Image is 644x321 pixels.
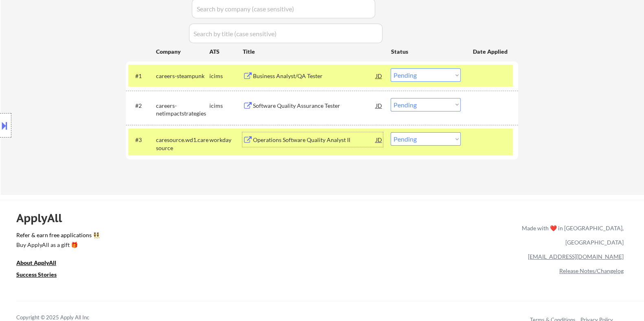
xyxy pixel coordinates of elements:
[375,98,383,113] div: JD
[519,221,624,249] div: Made with ❤️ in [GEOGRAPHIC_DATA], [GEOGRAPHIC_DATA]
[209,48,242,56] div: ATS
[473,48,508,56] div: Date Applied
[559,267,624,274] a: Release Notes/Changelog
[16,271,68,281] a: Success Stories
[253,136,376,144] div: Operations Software Quality Analyst II
[253,72,376,80] div: Business Analyst/QA Tester
[16,259,56,266] u: About ApplyAll
[253,102,376,110] div: Software Quality Assurance Tester
[209,72,242,80] div: icims
[16,242,98,248] div: Buy ApplyAll as a gift 🎁
[528,253,624,260] a: [EMAIL_ADDRESS][DOMAIN_NAME]
[375,68,383,83] div: JD
[156,102,209,118] div: careers-netimpactstrategies
[16,271,57,278] u: Success Stories
[189,24,382,43] input: Search by title (case sensitive)
[391,44,461,59] div: Status
[156,72,209,80] div: careers-steampunk
[16,232,352,241] a: Refer & earn free applications 👯‍♀️
[16,241,98,251] a: Buy ApplyAll as a gift 🎁
[209,102,242,110] div: icims
[156,48,209,56] div: Company
[209,136,242,144] div: workday
[16,259,68,269] a: About ApplyAll
[16,211,71,225] div: ApplyAll
[242,48,383,56] div: Title
[156,136,209,152] div: caresource.wd1.caresource
[375,132,383,147] div: JD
